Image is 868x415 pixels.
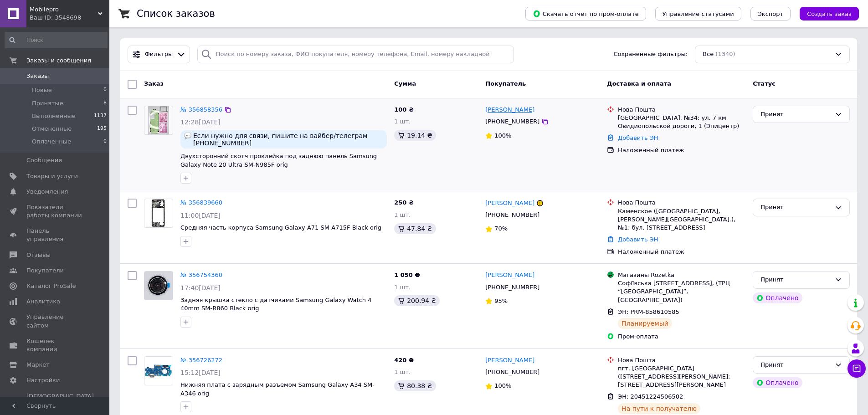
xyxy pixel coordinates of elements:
div: Оплачено [753,377,802,388]
span: Отзывы [26,251,51,259]
div: На пути к получателю [618,403,700,414]
div: 80.38 ₴ [394,380,436,391]
span: Показатели работы компании [26,203,84,220]
h1: Список заказов [137,8,215,19]
div: [PHONE_NUMBER] [483,282,541,293]
div: 200.94 ₴ [394,295,440,306]
a: № 356754360 [180,272,222,278]
input: Поиск по номеру заказа, ФИО покупателя, номеру телефона, Email, номеру накладной [197,46,514,63]
span: 195 [97,125,107,133]
a: Фото товару [144,356,173,385]
span: Фильтры [145,50,173,59]
span: 95% [494,297,508,304]
div: Пром-оплата [618,333,745,341]
span: 8 [103,99,107,108]
span: Средняя часть корпуса Samsung Galaxy A71 SM-A715F Black orig [180,224,381,231]
div: Наложенный платеж [618,248,745,256]
div: Нова Пошта [618,106,745,114]
span: Уведомления [26,188,68,196]
span: Новые [32,86,52,94]
div: Нова Пошта [618,199,745,207]
span: 100 ₴ [394,106,414,113]
button: Экспорт [750,7,791,20]
span: Покупатель [485,80,526,87]
span: Оплаченные [32,138,71,146]
span: (1340) [715,51,735,57]
span: 0 [103,86,107,94]
div: Наложенный платеж [618,146,745,154]
span: Доставка и оплата [607,80,671,87]
span: Аналитика [26,297,60,306]
span: Отмененные [32,125,72,133]
span: Все [703,50,714,59]
div: [GEOGRAPHIC_DATA], №34: ул. 7 км Овидиопольской дороги, 1 (Эпицентр) [618,114,745,130]
span: 1 шт. [394,118,411,125]
div: [PHONE_NUMBER] [483,116,541,128]
div: 19.14 ₴ [394,130,436,141]
span: Управление сайтом [26,313,84,329]
div: Принят [760,275,831,285]
span: 420 ₴ [394,357,414,364]
button: Создать заказ [800,7,859,20]
span: Маркет [26,361,50,369]
a: [PERSON_NAME] [485,356,534,365]
span: 0 [103,138,107,146]
button: Скачать отчет по пром-оплате [525,7,646,20]
span: Если нужно для связи, пишите на вайбер/телеграм [PHONE_NUMBER] [193,132,383,147]
div: Нова Пошта [618,356,745,364]
div: Ваш ID: 3548698 [30,14,109,22]
span: 1 050 ₴ [394,272,420,278]
span: Экспорт [758,10,783,17]
span: Заказ [144,80,164,87]
div: Принят [760,360,831,370]
div: Оплачено [753,292,802,303]
div: [PHONE_NUMBER] [483,366,541,378]
a: Задняя крышка стекло с датчиками Samsung Galaxy Watch 4 40mm SM-R860 Black orig [180,297,371,312]
a: Добавить ЭН [618,236,658,243]
div: Магазины Rozetka [618,271,745,279]
span: 1 шт. [394,211,411,218]
span: ЭН: PRM-858610585 [618,308,679,315]
span: Панель управления [26,227,84,243]
img: Фото товару [146,199,171,227]
span: Принятые [32,99,63,108]
a: № 356858356 [180,106,222,113]
span: 17:40[DATE] [180,284,221,292]
div: 47.84 ₴ [394,223,436,234]
span: Настройки [26,376,60,384]
img: Фото товару [148,106,169,134]
input: Поиск [5,32,108,48]
span: Статус [753,80,776,87]
a: Нижняя плата с зарядным разъемом Samsung Galaxy A34 SM-A346 orig [180,381,375,397]
span: 12:28[DATE] [180,118,221,126]
span: Выполненные [32,112,76,120]
span: 1 шт. [394,369,411,375]
span: Товары и услуги [26,172,78,180]
div: пгт. [GEOGRAPHIC_DATA] ([STREET_ADDRESS][PERSON_NAME]: [STREET_ADDRESS][PERSON_NAME] [618,364,745,389]
span: 70% [494,225,508,232]
a: Фото товару [144,199,173,228]
img: Фото товару [144,357,172,385]
a: [PERSON_NAME] [485,106,534,114]
span: Кошелек компании [26,337,84,354]
span: 100% [494,382,511,389]
span: Сумма [394,80,416,87]
span: Заказы и сообщения [26,56,91,65]
div: Планируемый [618,318,672,329]
a: [PERSON_NAME] [485,271,534,280]
span: ЭН: 20451224506502 [618,393,683,400]
span: Заказы [26,72,49,80]
button: Управление статусами [655,7,741,20]
a: Фото товару [144,271,173,300]
img: Фото товару [144,272,173,300]
a: Добавить ЭН [618,134,658,141]
img: :speech_balloon: [184,132,191,139]
span: Управление статусами [663,10,734,17]
div: Софіївська [STREET_ADDRESS], (ТРЦ “[GEOGRAPHIC_DATA]”, [GEOGRAPHIC_DATA]) [618,279,745,304]
div: Каменское ([GEOGRAPHIC_DATA], [PERSON_NAME][GEOGRAPHIC_DATA].), №1: бул. [STREET_ADDRESS] [618,207,745,232]
a: Двухсторонний скотч проклейка под заднюю панель Samsung Galaxy Note 20 Ultra SM-N985F orig [180,153,377,168]
a: № 356726272 [180,357,222,364]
